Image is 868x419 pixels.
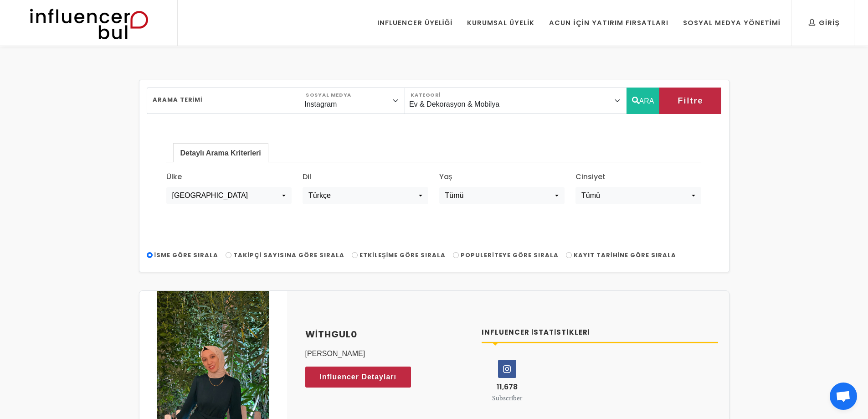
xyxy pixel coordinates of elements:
[482,327,718,338] h4: Influencer İstatistikleri
[166,187,292,204] button: Türkiye
[352,252,358,258] input: Etkileşime Göre Sırala
[492,393,522,402] small: Subscriber
[678,93,703,109] span: Filtre
[174,144,268,162] a: Detaylı Arama Kriterleri
[147,252,153,258] input: İsme Göre Sırala
[154,251,219,259] span: İsme Göre Sırala
[377,18,453,28] div: Influencer Üyeliği
[303,187,428,204] button: Türkçe
[566,252,572,258] input: Kayıt Tarihine Göre Sırala
[574,251,676,259] span: Kayıt Tarihine Göre Sırala
[305,327,471,341] a: withgul0
[549,18,668,28] div: Acun İçin Yatırım Fırsatları
[497,382,518,392] span: 11,678
[830,383,857,410] a: Açık sohbet
[627,88,660,114] button: ARA
[147,88,301,114] input: Search..
[305,367,411,388] a: Influencer Detayları
[659,88,721,114] button: Filtre
[166,171,182,182] label: Ülke
[453,252,459,258] input: Populeriteye Göre Sırala
[581,190,689,201] div: Tümü
[303,171,311,182] label: Dil
[439,171,452,182] label: Yaş
[575,187,701,204] button: Tümü
[233,251,344,259] span: Takipçi Sayısına Göre Sırala
[575,171,606,182] label: Cinsiyet
[360,251,446,259] span: Etkileşime Göre Sırala
[467,18,534,28] div: Kurumsal Üyelik
[172,190,280,201] div: [GEOGRAPHIC_DATA]
[320,370,397,384] span: Influencer Detayları
[445,190,553,201] div: Tümü
[683,18,781,28] div: Sosyal Medya Yönetimi
[809,18,840,28] div: Giriş
[308,190,416,201] div: Türkçe
[226,252,231,258] input: Takipçi Sayısına Göre Sırala
[305,348,471,359] p: [PERSON_NAME]
[439,187,565,204] button: Tümü
[461,251,559,259] span: Populeriteye Göre Sırala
